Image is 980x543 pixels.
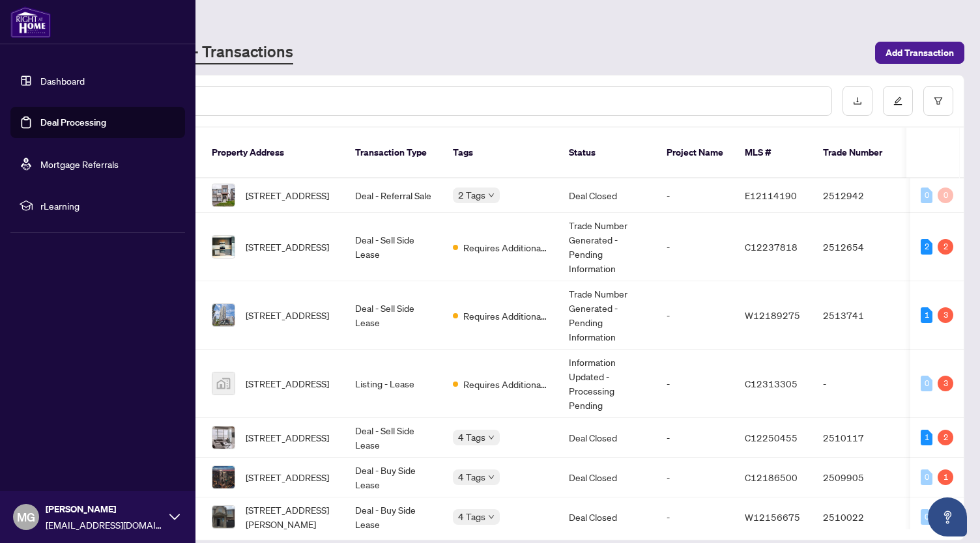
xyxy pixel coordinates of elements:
td: Trade Number Generated - Pending Information [558,213,656,281]
td: Trade Number Generated - Pending Information [558,281,656,350]
img: thumbnail-img [212,426,235,449]
th: Status [558,128,656,178]
button: Open asap [928,497,967,536]
td: Information Updated - Processing Pending [558,350,656,418]
th: MLS # [734,128,813,178]
td: - [656,178,734,213]
div: 2 [938,239,953,255]
button: Add Transaction [875,42,964,64]
span: Add Transaction [886,42,954,63]
td: - [656,281,734,350]
span: 4 Tags [458,430,485,445]
th: Tags [442,128,558,178]
span: [STREET_ADDRESS] [246,376,329,391]
span: down [488,192,495,199]
td: 2512942 [813,178,904,213]
td: 2513741 [813,281,904,350]
td: - [656,350,734,418]
span: [STREET_ADDRESS] [246,188,329,202]
span: down [488,474,495,480]
span: [EMAIL_ADDRESS][DOMAIN_NAME] [46,518,163,532]
td: - [813,350,904,418]
span: download [853,96,862,105]
div: 0 [938,188,953,203]
span: edit [893,96,902,105]
a: Deal Processing [40,117,106,128]
span: C12237818 [745,241,798,253]
td: Listing - Lease [345,350,442,418]
div: 1 [921,307,932,323]
span: 4 Tags [458,469,485,484]
div: 0 [921,376,932,391]
td: Deal Closed [558,497,656,537]
img: thumbnail-img [212,236,235,258]
span: [STREET_ADDRESS][PERSON_NAME] [246,503,334,531]
div: 0 [921,509,932,525]
span: E12114190 [745,189,797,201]
div: 2 [938,430,953,445]
span: W12156675 [745,511,800,523]
th: Trade Number [813,128,904,178]
td: Deal - Buy Side Lease [345,458,442,497]
a: Dashboard [40,75,85,87]
td: 2510022 [813,497,904,537]
img: thumbnail-img [212,184,235,206]
span: 4 Tags [458,509,485,524]
td: Deal Closed [558,178,656,213]
div: 2 [921,239,932,255]
td: - [656,418,734,458]
div: 0 [921,469,932,485]
th: Property Address [201,128,345,178]
span: filter [934,96,943,105]
td: - [656,497,734,537]
span: [STREET_ADDRESS] [246,240,329,254]
td: 2510117 [813,418,904,458]
td: 2509905 [813,458,904,497]
div: 0 [921,188,932,203]
div: 3 [938,376,953,391]
button: edit [883,86,913,116]
th: Project Name [656,128,734,178]
img: thumbnail-img [212,304,235,326]
div: 3 [938,307,953,323]
span: [STREET_ADDRESS] [246,308,329,322]
td: Deal - Sell Side Lease [345,418,442,458]
span: MG [17,508,35,526]
span: C12186500 [745,471,798,483]
td: Deal Closed [558,418,656,458]
button: download [843,86,872,116]
th: Transaction Type [345,128,442,178]
span: W12189275 [745,309,800,321]
span: Requires Additional Docs [463,309,548,323]
td: Deal - Sell Side Lease [345,281,442,350]
img: thumbnail-img [212,506,235,528]
span: Requires Additional Docs [463,240,548,255]
td: Deal - Sell Side Lease [345,213,442,281]
div: 1 [921,430,932,445]
td: Deal - Buy Side Lease [345,497,442,537]
div: 1 [938,469,953,485]
span: rLearning [40,199,176,213]
td: Deal Closed [558,458,656,497]
td: 2512654 [813,213,904,281]
span: [STREET_ADDRESS] [246,470,329,484]
span: [PERSON_NAME] [46,502,163,516]
td: Deal - Referral Sale [345,178,442,213]
img: logo [10,7,51,38]
span: 2 Tags [458,188,485,202]
td: - [656,213,734,281]
span: down [488,434,495,441]
span: [STREET_ADDRESS] [246,430,329,445]
span: Requires Additional Docs [463,377,548,391]
span: down [488,514,495,520]
a: Mortgage Referrals [40,158,119,170]
span: C12313305 [745,378,798,389]
img: thumbnail-img [212,372,235,395]
td: - [656,458,734,497]
span: C12250455 [745,432,798,443]
button: filter [923,86,953,116]
img: thumbnail-img [212,466,235,488]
